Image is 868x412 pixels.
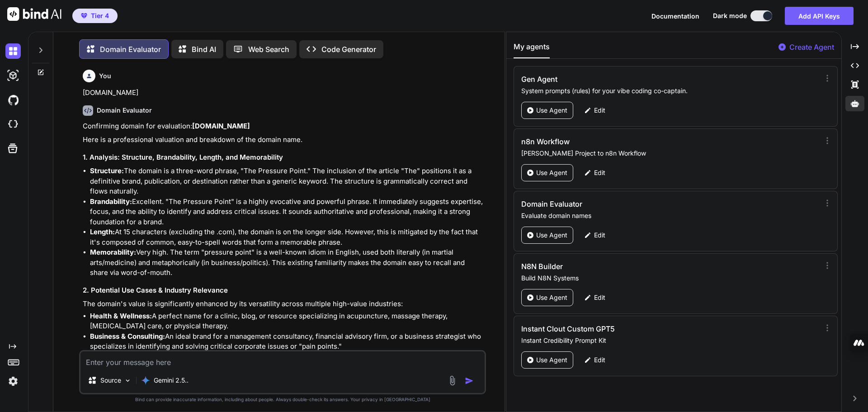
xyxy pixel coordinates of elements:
p: Code Generator [321,44,376,55]
p: Use Agent [536,231,567,240]
p: Bind AI [192,44,216,55]
button: My agents [514,41,550,58]
li: An ideal brand for a management consultancy, financial advisory firm, or a business strategist wh... [90,331,484,352]
li: Excellent. "The Pressure Point" is a highly evocative and powerful phrase. It immediately suggest... [90,197,484,227]
h3: n8n Workflow [521,136,728,147]
p: Edit [594,231,605,240]
img: Bind AI [7,7,61,21]
img: icon [465,376,474,385]
button: premiumTier 4 [72,9,118,23]
p: Source [100,376,121,385]
h3: Domain Evaluator [521,199,728,209]
li: At 15 characters (excluding the .com), the domain is on the longer side. However, this is mitigat... [90,227,484,247]
h3: N8N Builder [521,261,728,272]
strong: Brandability: [90,197,132,206]
img: attachment [447,375,458,386]
img: settings [5,374,21,389]
img: premium [81,13,87,19]
span: Dark mode [713,11,747,20]
p: Use Agent [536,355,567,365]
p: Use Agent [536,168,567,177]
p: Bind can provide inaccurate information, including about people. Always double-check its answers.... [79,396,486,403]
img: Pick Models [124,377,132,384]
span: Tier 4 [91,11,109,20]
p: Create Agent [789,42,834,52]
p: Web Search [248,44,289,55]
p: Gemini 2.5.. [154,376,189,385]
img: Gemini 2.5 Pro [141,376,150,385]
p: Evaluate domain names [521,211,816,220]
li: Very high. The term "pressure point" is a well-known idiom in English, used both literally (in ma... [90,247,484,278]
p: Edit [594,293,605,302]
p: Edit [594,106,605,115]
li: A perfect name for a clinic, blog, or resource specializing in acupuncture, massage therapy, [MED... [90,311,484,331]
img: darkChat [5,43,21,59]
img: darkAi-studio [5,68,21,83]
p: Here is a professional valuation and breakdown of the domain name. [83,135,484,145]
p: Edit [594,355,605,365]
p: Confirming domain for evaluation: [83,121,484,132]
strong: [DOMAIN_NAME] [192,122,250,130]
button: Documentation [651,11,699,21]
h3: 2. Potential Use Cases & Industry Relevance [83,285,484,296]
p: Instant Credibility Prompt Kit [521,336,816,345]
p: Use Agent [536,293,567,302]
h3: Instant Clout Custom GPT5 [521,323,728,334]
p: Use Agent [536,106,567,115]
p: Build N8N Systems [521,274,816,283]
h6: Domain Evaluator [97,106,152,115]
p: [PERSON_NAME] Project to n8n Workflow [521,149,816,158]
img: cloudideIcon [5,117,21,132]
strong: Business & Consulting: [90,332,165,341]
p: Domain Evaluator [100,44,161,55]
span: Documentation [651,12,699,20]
h3: Gen Agent [521,74,728,85]
img: githubDark [5,92,21,108]
button: Add API Keys [785,7,854,25]
p: Edit [594,168,605,177]
strong: Memorability: [90,248,136,256]
p: System prompts (rules) for your vibe coding co-captain. [521,86,816,95]
h3: 1. Analysis: Structure, Brandability, Length, and Memorability [83,152,484,163]
strong: Length: [90,227,115,236]
strong: Structure: [90,166,124,175]
p: [DOMAIN_NAME] [83,88,484,98]
h6: You [99,71,111,81]
li: The domain is a three-word phrase, "The Pressure Point." The inclusion of the article "The" posit... [90,166,484,197]
p: The domain's value is significantly enhanced by its versatility across multiple high-value indust... [83,299,484,309]
strong: Health & Wellness: [90,312,152,320]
